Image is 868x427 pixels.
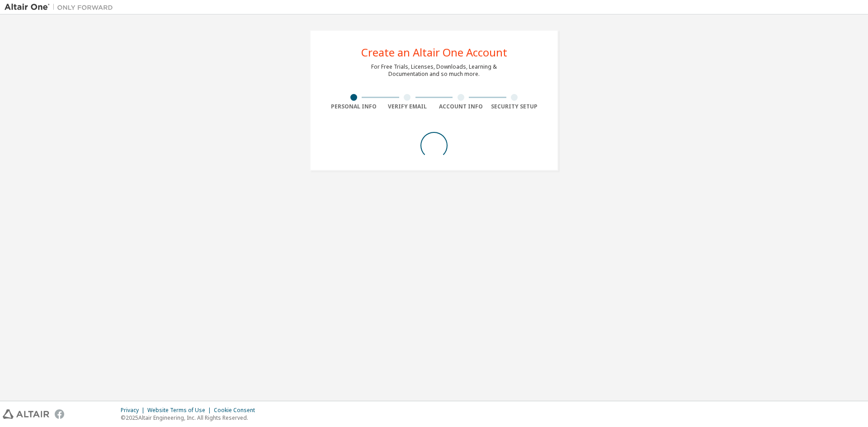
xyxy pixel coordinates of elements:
img: facebook.svg [55,409,64,419]
div: Privacy [121,407,147,414]
div: Personal Info [327,103,381,110]
div: Cookie Consent [214,407,260,414]
img: altair_logo.svg [3,409,49,419]
div: Security Setup [488,103,542,110]
img: Altair One [5,3,118,12]
div: Website Terms of Use [147,407,214,414]
div: For Free Trials, Licenses, Downloads, Learning & Documentation and so much more. [371,63,497,78]
div: Verify Email [381,103,434,110]
p: © 2025 Altair Engineering, Inc. All Rights Reserved. [121,414,260,422]
div: Create an Altair One Account [361,47,507,58]
div: Account Info [434,103,488,110]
